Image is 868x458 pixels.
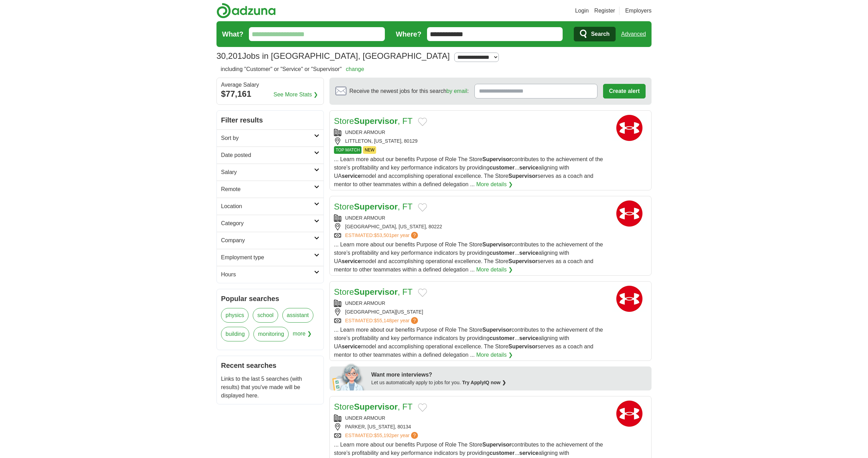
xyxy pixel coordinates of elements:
[346,66,364,72] a: change
[221,375,319,400] p: Links to the last 5 searches (with results) that you've made will be displayed here.
[519,450,539,456] strong: service
[217,215,323,232] a: Category
[253,327,289,341] a: monitoring
[354,287,397,297] strong: Supervisor
[221,65,364,73] h2: including "Customer" or "Service" or "Supervisor"
[221,293,319,304] h2: Popular searches
[519,250,539,256] strong: service
[489,250,515,256] strong: customer
[574,27,615,41] button: Search
[374,232,392,238] span: $53,501
[476,266,513,274] a: More details ❯
[217,147,323,164] a: Date posted
[334,327,603,358] span: ... Learn more about our benefits Purpose of Role The Store contributes to the achievement of the...
[221,236,314,245] h2: Company
[216,51,450,61] h1: Jobs in [GEOGRAPHIC_DATA], [GEOGRAPHIC_DATA]
[482,242,512,247] strong: Supervisor
[508,258,538,264] strong: Supervisor
[519,165,539,171] strong: service
[334,308,607,316] div: [GEOGRAPHIC_DATA][US_STATE]
[221,253,314,262] h2: Employment type
[334,223,607,230] div: [GEOGRAPHIC_DATA], [US_STATE], 80222
[334,242,603,273] span: ... Learn more about our benefits Purpose of Role The Store contributes to the achievement of the...
[221,134,314,142] h2: Sort by
[476,180,513,189] a: More details ❯
[612,115,647,141] img: Under Armour logo
[221,82,319,88] div: Average Salary
[374,433,392,438] span: $55,192
[342,258,361,264] strong: service
[482,156,512,162] strong: Supervisor
[217,181,323,198] a: Remote
[217,129,323,147] a: Sort by
[282,308,313,323] a: assistant
[221,308,249,323] a: physics
[418,403,427,412] button: Add to favorite jobs
[221,168,314,176] h2: Salary
[508,173,538,179] strong: Supervisor
[411,317,418,324] span: ?
[447,88,467,94] a: by email
[345,432,419,439] a: ESTIMATED:$55,192per year?
[345,317,419,324] a: ESTIMATED:$55,148per year?
[489,335,515,341] strong: customer
[418,203,427,212] button: Add to favorite jobs
[221,202,314,211] h2: Location
[612,200,647,227] img: Under Armour logo
[345,232,419,239] a: ESTIMATED:$53,501per year?
[418,118,427,126] button: Add to favorite jobs
[612,286,647,312] img: Under Armour logo
[217,198,323,215] a: Location
[334,402,412,411] a: StoreSupervisor, FT
[217,266,323,283] a: Hours
[334,202,412,211] a: StoreSupervisor, FT
[217,164,323,181] a: Salary
[334,137,607,145] div: LITTLETON, [US_STATE], 80129
[221,270,314,279] h2: Hours
[621,27,646,41] a: Advanced
[354,116,397,126] strong: Supervisor
[625,7,652,15] a: Employers
[345,300,385,306] a: UNDER ARMOUR
[594,7,615,15] a: Register
[489,165,515,171] strong: customer
[354,202,397,211] strong: Supervisor
[334,156,603,187] span: ... Learn more about our benefits Purpose of Role The Store contributes to the achievement of the...
[217,111,323,129] h2: Filter results
[345,215,385,221] a: UNDER ARMOUR
[345,415,385,421] a: UNDER ARMOUR
[374,318,392,323] span: $55,148
[349,87,469,95] span: Receive the newest jobs for this search :
[482,442,512,448] strong: Supervisor
[603,84,646,98] button: Create alert
[476,351,513,359] a: More details ❯
[482,327,512,333] strong: Supervisor
[575,7,589,15] a: Login
[217,232,323,249] a: Company
[334,146,361,154] span: TOP MATCH
[221,219,314,228] h2: Category
[332,363,366,390] img: apply-iq-scientist.png
[462,380,506,385] a: Try ApplyIQ now ❯
[221,185,314,194] h2: Remote
[411,432,418,439] span: ?
[342,173,361,179] strong: service
[221,151,314,159] h2: Date posted
[591,27,609,41] span: Search
[334,287,412,297] a: StoreSupervisor, FT
[221,88,319,100] div: $77,161
[293,327,312,346] span: more ❯
[508,343,538,349] strong: Supervisor
[612,401,647,427] img: Under Armour logo
[334,423,607,431] div: PARKER, [US_STATE], 80134
[371,371,647,379] div: Want more interviews?
[342,343,361,349] strong: service
[519,335,539,341] strong: service
[396,29,421,39] label: Where?
[222,29,243,39] label: What?
[253,308,278,323] a: school
[221,327,249,341] a: building
[334,116,412,126] a: StoreSupervisor, FT
[216,50,242,62] span: 30,201
[217,249,323,266] a: Employment type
